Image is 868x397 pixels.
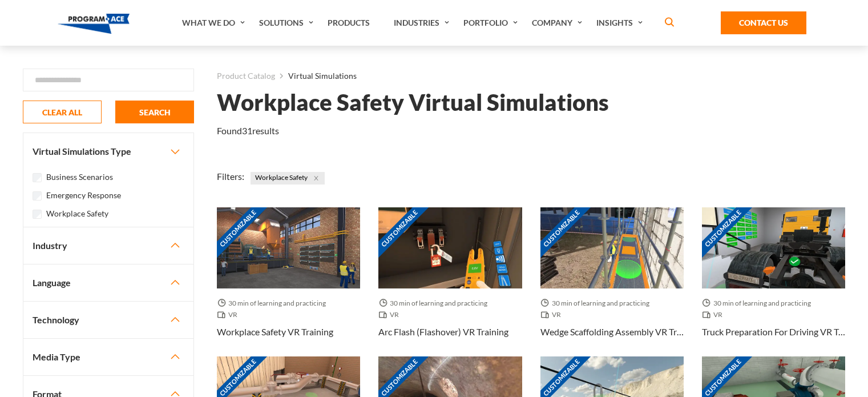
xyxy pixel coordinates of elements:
a: Product Catalog [217,69,275,83]
a: Customizable Thumbnail - Workplace Safety VR Training 30 min of learning and practicing VR Workpl... [217,207,360,356]
p: Found results [217,124,279,138]
a: Customizable Thumbnail - Arc Flash (Flashover) VR Training 30 min of learning and practicing VR A... [378,207,522,356]
a: Customizable Thumbnail - Wedge Scaffolding Assembly VR Training 30 min of learning and practicing... [540,207,684,356]
button: Close [310,172,322,185]
li: Virtual Simulations [275,69,357,83]
button: Language [23,264,193,301]
h3: Truck Preparation for Driving VR Training [702,325,845,339]
a: Customizable Thumbnail - Truck Preparation for Driving VR Training 30 min of learning and practic... [702,207,845,356]
h1: Workplace Safety Virtual Simulations [217,93,609,113]
button: Virtual Simulations Type [23,133,193,170]
span: 30 min of learning and practicing [217,298,330,309]
span: VR [702,309,727,320]
span: VR [217,309,242,320]
span: VR [378,309,403,320]
span: 30 min of learning and practicing [702,298,815,309]
button: Industry [23,227,193,264]
label: Emergency Response [46,189,121,202]
span: 30 min of learning and practicing [378,298,492,309]
span: 30 min of learning and practicing [540,298,654,309]
input: Workplace Safety [33,210,42,219]
em: 31 [242,125,252,136]
a: Contact Us [721,11,806,34]
h3: Workplace Safety VR Training [217,325,333,339]
img: Program-Ace [58,14,130,34]
label: Workplace Safety [46,207,108,220]
span: Filters: [217,171,244,182]
span: Workplace Safety [251,172,325,185]
button: Technology [23,302,193,338]
button: CLEAR ALL [23,101,102,123]
nav: breadcrumb [217,69,845,83]
h3: Arc Flash (Flashover) VR Training [378,325,508,339]
span: VR [540,309,566,320]
input: Emergency Response [33,191,42,200]
label: Business Scenarios [46,171,113,183]
input: Business Scenarios [33,173,42,182]
button: Media Type [23,339,193,375]
h3: Wedge Scaffolding Assembly VR Training [540,325,684,339]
